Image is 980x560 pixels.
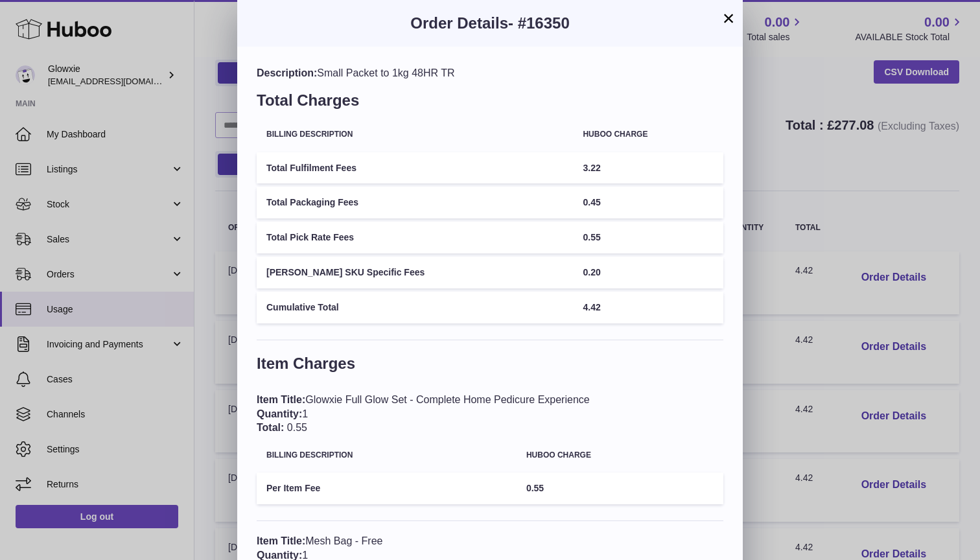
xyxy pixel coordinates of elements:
th: Billing Description [257,441,517,469]
span: 0.55 [526,483,544,493]
span: Quantity: [257,408,302,419]
span: Total: [257,422,284,433]
td: Cumulative Total [257,292,573,323]
h3: Order Details [257,13,723,34]
div: Small Packet to 1kg 48HR TR [257,66,723,80]
td: Per Item Fee [257,472,517,504]
span: Description: [257,67,317,78]
span: 3.22 [583,163,600,173]
td: [PERSON_NAME] SKU Specific Fees [257,257,573,288]
div: Glowxie Full Glow Set - Complete Home Pedicure Experience 1 [257,393,723,435]
button: × [721,10,736,26]
th: Huboo charge [573,121,723,148]
td: Total Pick Rate Fees [257,222,573,253]
span: Item Title: [257,535,305,546]
span: 0.20 [583,267,600,277]
th: Billing Description [257,121,573,148]
td: Total Fulfilment Fees [257,152,573,184]
h3: Item Charges [257,353,723,380]
span: 0.55 [583,232,600,242]
th: Huboo charge [517,441,723,469]
span: 0.55 [287,422,307,433]
span: 4.42 [583,302,600,312]
span: Item Title: [257,394,305,405]
span: - #16350 [508,14,570,32]
td: Total Packaging Fees [257,187,573,218]
h3: Total Charges [257,90,723,117]
span: 0.45 [583,197,600,207]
